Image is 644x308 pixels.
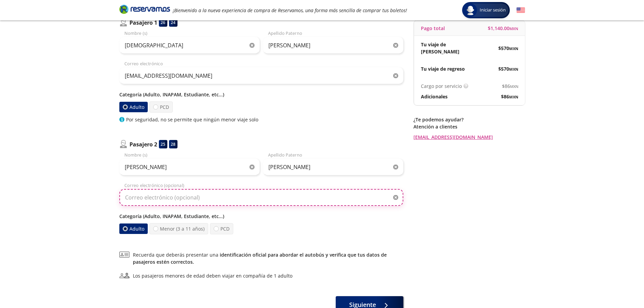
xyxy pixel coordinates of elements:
[413,116,525,123] p: ¿Te podemos ayudar?
[413,123,525,130] p: Atención a clientes
[421,65,465,72] p: Tu viaje de regreso
[169,140,177,148] div: 28
[173,7,407,14] em: ¡Bienvenido a la nueva experiencia de compra de Reservamos, una forma más sencilla de comprar tus...
[169,18,177,27] div: 24
[421,25,445,32] p: Pago total
[119,189,403,206] input: Correo electrónico (opcional)
[119,37,260,54] input: Nombre (s)
[133,272,292,279] div: Los pasajeros menores de edad deben viajar en compañía de 1 adulto
[498,65,518,72] span: $ 570
[119,91,403,98] p: Categoría (Adulto, INAPAM, Estudiante, etc...)
[129,19,157,27] p: Pasajero 1
[517,6,525,15] button: English
[509,94,518,99] small: MXN
[421,93,448,100] p: Adicionales
[421,82,462,90] p: Cargo por servicio
[159,140,167,148] div: 25
[477,7,508,14] span: Iniciar sesión
[510,84,518,89] small: MXN
[263,37,403,54] input: Apellido Paterno
[509,46,518,51] small: MXN
[501,93,518,100] span: $ 86
[119,4,170,16] a: Brand Logo
[119,223,147,234] label: Adulto
[119,67,403,84] input: Correo electrónico
[119,102,147,112] label: Adulto
[509,67,518,72] small: MXN
[413,134,525,141] a: [EMAIL_ADDRESS][DOMAIN_NAME]
[210,223,233,234] label: PCD
[263,159,403,175] input: Apellido Paterno
[133,251,403,265] span: Recuerda que deberás presentar una
[502,82,518,90] span: $ 86
[119,4,170,14] i: Brand Logo
[149,223,208,234] label: Menor (3 a 11 años)
[126,116,258,123] p: Por seguridad, no se permite que ningún menor viaje solo
[159,18,167,27] div: 26
[421,41,470,55] p: Tu viaje de [PERSON_NAME]
[605,269,637,301] iframe: Messagebird Livechat Widget
[488,25,518,32] span: $ 1,140.00
[119,159,260,175] input: Nombre (s)
[509,26,518,31] small: MXN
[129,140,157,148] p: Pasajero 2
[498,45,518,52] span: $ 570
[149,101,173,113] label: PCD
[133,252,387,265] a: identificación oficial para abordar el autobús y verifica que tus datos de pasajeros estén correc...
[119,213,403,220] p: Categoría (Adulto, INAPAM, Estudiante, etc...)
